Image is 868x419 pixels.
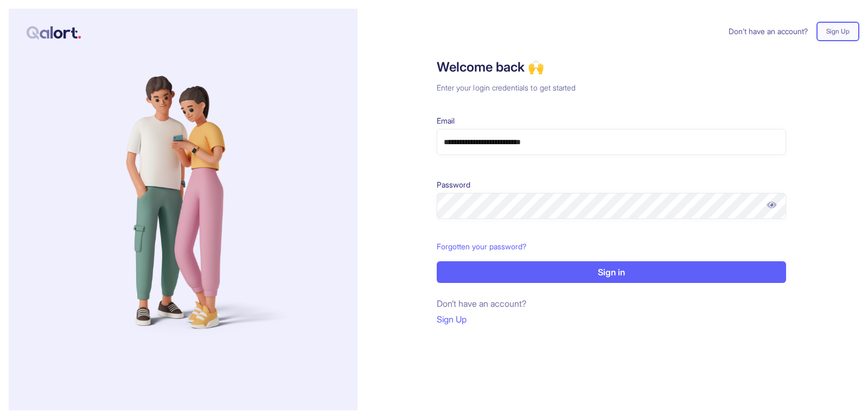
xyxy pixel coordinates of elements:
[437,179,786,191] p: Password
[437,312,786,327] a: Sign Up
[437,312,467,327] button: Sign Up
[729,25,808,37] span: Don’t have an account?
[437,82,786,93] h3: Enter your login credentials to get started
[437,261,786,283] button: Sign in
[808,22,868,41] a: Sign Up
[437,298,526,309] span: Don’t have an account?
[437,59,786,76] h1: Welcome back 🙌
[437,241,786,253] a: Forgotten your password?
[598,266,625,279] p: Sign in
[816,22,859,41] button: Sign Up
[437,115,786,127] p: Email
